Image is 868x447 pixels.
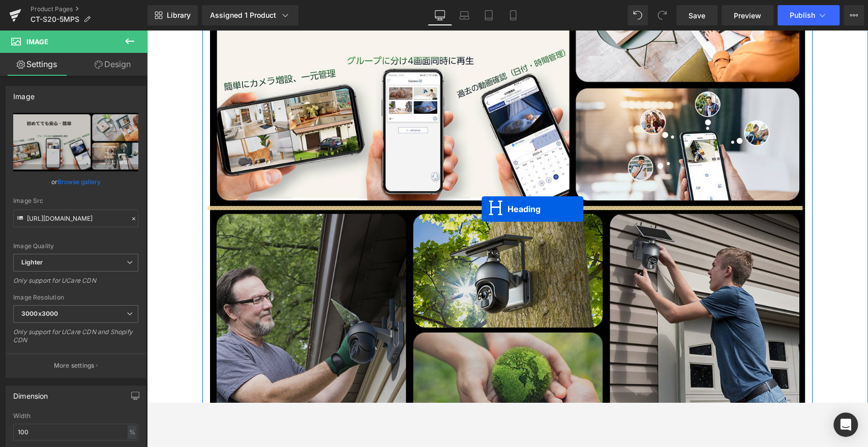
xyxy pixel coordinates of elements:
a: Product Pages [31,5,147,13]
a: Browse gallery [57,173,101,191]
span: Image [26,38,48,46]
a: Design [76,53,149,76]
span: Preview [734,10,761,21]
a: Mobile [501,5,525,25]
div: Image [13,86,35,101]
div: Dimension [13,386,48,400]
div: Only support for UCare CDN and Shopify CDN [13,328,138,351]
p: More settings [54,361,95,370]
input: auto [13,424,138,440]
div: Image Src [13,197,138,204]
button: Redo [652,5,672,25]
span: CT-S20-5MPS [31,15,79,23]
a: Laptop [452,5,476,25]
span: Publish [790,11,815,19]
button: Publish [777,5,840,25]
button: Undo [627,5,648,25]
button: More settings [6,353,145,377]
div: Width [13,412,138,420]
div: Image Quality [13,243,138,250]
div: % [128,425,137,439]
div: Only support for UCare CDN [13,277,138,291]
div: Image Resolution [13,294,138,301]
div: Assigned 1 Product [210,10,290,20]
a: New Library [147,5,198,25]
div: Open Intercom Messenger [833,412,858,437]
b: 3000x3000 [21,310,58,317]
a: Desktop [428,5,452,25]
b: Lighter [21,258,43,266]
div: or [13,176,138,187]
span: Save [689,10,705,21]
span: Library [167,11,191,20]
input: Link [13,210,138,227]
button: More [844,5,864,25]
a: Preview [722,5,773,25]
a: Tablet [476,5,501,25]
